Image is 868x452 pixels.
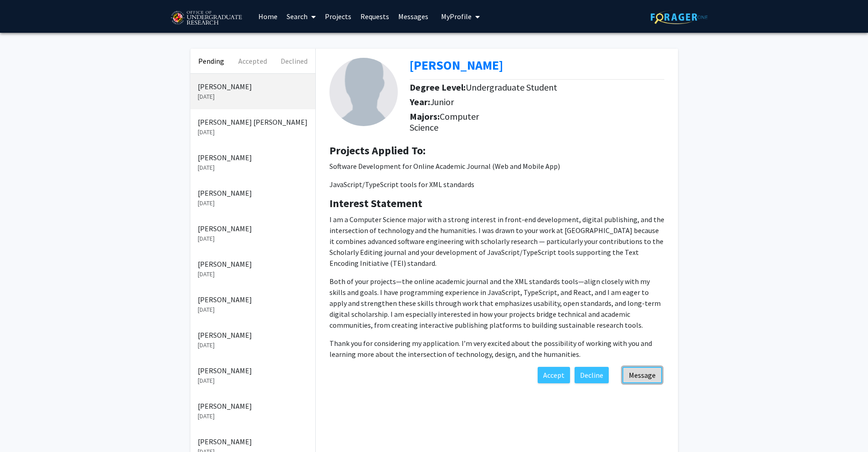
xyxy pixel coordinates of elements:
[198,234,308,244] p: [DATE]
[410,96,430,107] b: Year:
[198,340,308,350] p: [DATE]
[198,117,308,127] p: [PERSON_NAME] [PERSON_NAME]
[329,161,664,172] p: Software Development for Online Academic Journal (Web and Mobile App)
[168,7,245,30] img: University of Maryland Logo
[329,214,664,269] p: I am a Computer Science major with a strong interest in front-end development, digital publishing...
[198,294,308,305] p: [PERSON_NAME]
[198,259,308,269] p: [PERSON_NAME]
[198,198,308,208] p: [DATE]
[198,305,308,315] p: [DATE]
[198,269,308,279] p: [DATE]
[273,49,315,73] button: Declined
[466,81,557,93] span: Undergraduate Student
[329,338,664,360] p: Thank you for considering my application. I’m very excited about the possibility of working with ...
[198,163,308,173] p: [DATE]
[410,57,503,73] a: Opens in a new tab
[190,49,232,73] button: Pending
[622,367,662,383] button: Message
[441,12,472,21] span: My Profile
[7,411,39,445] iframe: Chat
[198,365,308,376] p: [PERSON_NAME]
[198,152,308,163] p: [PERSON_NAME]
[410,57,503,73] b: [PERSON_NAME]
[198,376,308,386] p: [DATE]
[575,367,609,383] button: Decline
[651,10,708,24] img: ForagerOne Logo
[329,58,398,126] img: Profile Picture
[356,0,394,32] a: Requests
[394,0,433,32] a: Messages
[320,0,356,32] a: Projects
[198,401,308,411] p: [PERSON_NAME]
[198,411,308,421] p: [DATE]
[198,436,308,447] p: [PERSON_NAME]
[282,0,320,32] a: Search
[430,96,454,107] span: Junior
[329,179,664,190] p: JavaScript/TypeScript tools for XML standards
[410,111,440,122] b: Majors:
[329,276,664,330] p: Both of your projects—the online academic journal and the XML standards tools—align closely with ...
[198,188,308,198] p: [PERSON_NAME]
[198,223,308,234] p: [PERSON_NAME]
[198,92,308,102] p: [DATE]
[538,367,570,383] button: Accept
[410,81,466,93] b: Degree Level:
[254,0,282,32] a: Home
[329,143,426,157] b: Projects Applied To:
[329,196,422,210] b: Interest Statement
[410,111,479,133] span: Computer Science
[198,81,308,92] p: [PERSON_NAME]
[232,49,273,73] button: Accepted
[198,127,308,137] p: [DATE]
[198,330,308,340] p: [PERSON_NAME]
